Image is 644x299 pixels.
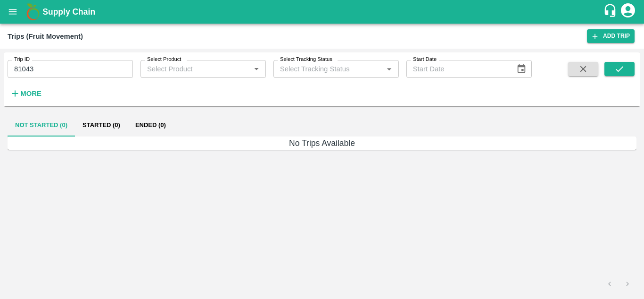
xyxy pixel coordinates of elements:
[512,60,530,78] button: Choose date
[383,63,395,75] button: Open
[601,276,636,291] nav: pagination navigation
[147,56,181,63] label: Select Product
[8,85,44,102] button: More
[42,5,603,18] a: Supply Chain
[413,56,437,63] label: Start Date
[587,29,635,43] a: Add Trip
[250,63,263,75] button: Open
[406,60,509,78] input: Start Date
[8,114,75,137] button: Not Started (0)
[8,137,636,150] h6: No Trips Available
[24,2,42,21] img: logo
[75,114,128,137] button: Started (0)
[8,30,83,43] div: Trips (Fruit Movement)
[8,60,133,78] input: Enter Trip ID
[14,56,30,63] label: Trip ID
[603,3,619,20] div: customer-support
[2,1,24,23] button: open drawer
[42,7,95,17] b: Supply Chain
[20,90,41,97] strong: More
[280,56,332,63] label: Select Tracking Status
[143,63,248,75] input: Select Product
[619,2,636,22] div: account of current user
[276,63,380,75] input: Select Tracking Status
[128,114,173,137] button: Ended (0)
